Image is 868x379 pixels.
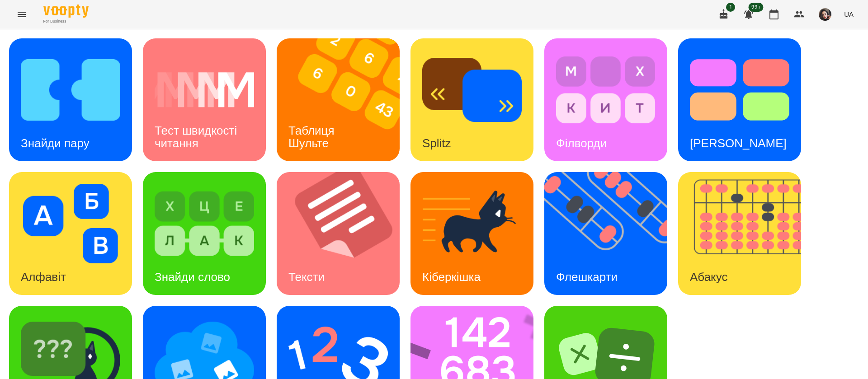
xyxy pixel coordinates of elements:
[556,270,618,284] h3: Флешкарти
[678,172,801,295] a: АбакусАбакус
[9,38,132,161] a: Знайди паруЗнайди пару
[726,3,735,12] span: 1
[556,50,656,130] img: Філворди
[544,172,679,295] img: Флешкарти
[21,136,90,150] h3: Знайди пару
[277,38,411,161] img: Таблиця Шульте
[21,184,120,263] img: Алфавіт
[143,38,266,161] a: Тест швидкості читанняТест швидкості читання
[410,38,533,161] a: SplitzSplitz
[288,124,338,150] h3: Таблиця Шульте
[422,136,451,150] h3: Splitz
[749,3,764,12] span: 99+
[43,19,89,24] span: For Business
[819,8,831,21] img: 415cf204168fa55e927162f296ff3726.jpg
[678,172,812,295] img: Абакус
[277,38,400,161] a: Таблиця ШультеТаблиця Шульте
[544,172,667,295] a: ФлешкартиФлешкарти
[690,136,787,150] h3: [PERSON_NAME]
[155,270,230,284] h3: Знайди слово
[143,172,266,295] a: Знайди словоЗнайди слово
[690,270,727,284] h3: Абакус
[43,5,89,18] img: Voopty Logo
[277,172,411,295] img: Тексти
[155,124,240,150] h3: Тест швидкості читання
[422,270,481,284] h3: Кіберкішка
[690,50,789,130] img: Тест Струпа
[11,4,33,25] button: Menu
[678,38,801,161] a: Тест Струпа[PERSON_NAME]
[21,50,120,130] img: Знайди пару
[410,172,533,295] a: КіберкішкаКіберкішка
[422,50,522,130] img: Splitz
[288,270,325,284] h3: Тексти
[155,50,254,130] img: Тест швидкості читання
[840,6,857,23] button: UA
[544,38,667,161] a: ФілвордиФілворди
[21,270,66,284] h3: Алфавіт
[277,172,400,295] a: ТекстиТексти
[155,184,254,263] img: Знайди слово
[844,9,854,19] span: UA
[556,136,607,150] h3: Філворди
[422,184,522,263] img: Кіберкішка
[9,172,132,295] a: АлфавітАлфавіт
